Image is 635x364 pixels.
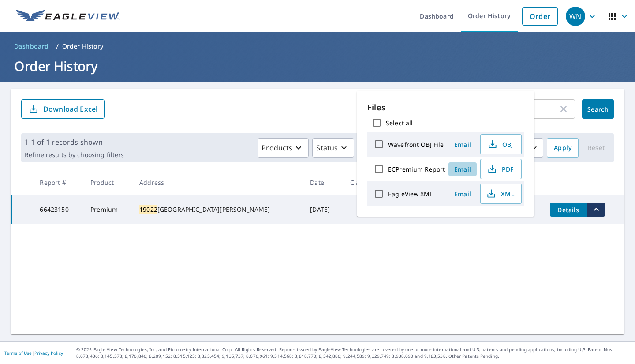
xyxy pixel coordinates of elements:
[83,169,132,195] th: Product
[83,195,132,224] td: Premium
[486,164,514,174] span: PDF
[4,350,63,356] p: |
[554,143,571,154] span: Apply
[448,187,477,201] button: Email
[486,188,514,199] span: XML
[522,7,558,26] a: Order
[480,184,522,204] button: XML
[480,159,522,179] button: PDF
[452,140,473,149] span: Email
[25,151,124,159] p: Refine results by choosing filters
[261,143,292,153] p: Products
[33,195,83,224] td: 66423150
[589,105,607,113] span: Search
[388,190,433,198] label: EagleView XML
[312,138,354,158] button: Status
[14,42,49,51] span: Dashboard
[547,138,579,158] button: Apply
[11,39,624,53] nav: breadcrumb
[566,7,585,26] div: WN
[258,138,309,158] button: Products
[388,140,444,149] label: Wavefront OBJ File
[386,119,413,127] label: Select all
[367,101,524,113] p: Files
[25,137,124,147] p: 1-1 of 1 records shown
[34,350,63,356] a: Privacy Policy
[43,104,97,114] p: Download Excel
[16,10,120,23] img: EV Logo
[452,165,473,173] span: Email
[343,169,390,195] th: Claim ID
[132,169,303,195] th: Address
[555,206,582,214] span: Details
[303,169,343,195] th: Date
[76,346,631,360] p: © 2025 Eagle View Technologies, Inc. and Pictometry International Corp. All Rights Reserved. Repo...
[139,205,296,214] div: [GEOGRAPHIC_DATA][PERSON_NAME]
[56,41,59,52] li: /
[448,162,477,176] button: Email
[316,143,338,153] p: Status
[62,42,104,51] p: Order History
[4,350,32,356] a: Terms of Use
[33,169,83,195] th: Report #
[303,195,343,224] td: [DATE]
[139,205,157,214] mark: 19022
[486,139,514,150] span: OBJ
[452,190,473,198] span: Email
[587,203,605,217] button: filesDropdownBtn-66423150
[388,165,445,173] label: ECPremium Report
[11,39,52,53] a: Dashboard
[582,99,614,119] button: Search
[21,99,105,119] button: Download Excel
[480,134,522,154] button: OBJ
[550,203,587,217] button: detailsBtn-66423150
[11,57,624,75] h1: Order History
[448,138,477,151] button: Email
